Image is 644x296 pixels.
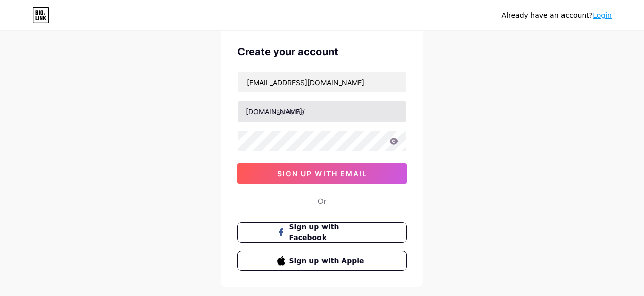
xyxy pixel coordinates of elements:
[237,222,407,243] button: Sign up with Facebook
[246,106,305,117] div: [DOMAIN_NAME]/
[318,196,326,206] div: Or
[237,251,407,271] button: Sign up with Apple
[289,222,367,243] span: Sign up with Facebook
[237,163,407,184] button: sign up with email
[277,169,367,178] span: sign up with email
[238,72,406,92] input: Email
[502,10,612,21] div: Already have an account?
[238,101,406,122] input: username
[593,11,612,19] a: Login
[237,44,407,60] div: Create your account
[289,256,367,266] span: Sign up with Apple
